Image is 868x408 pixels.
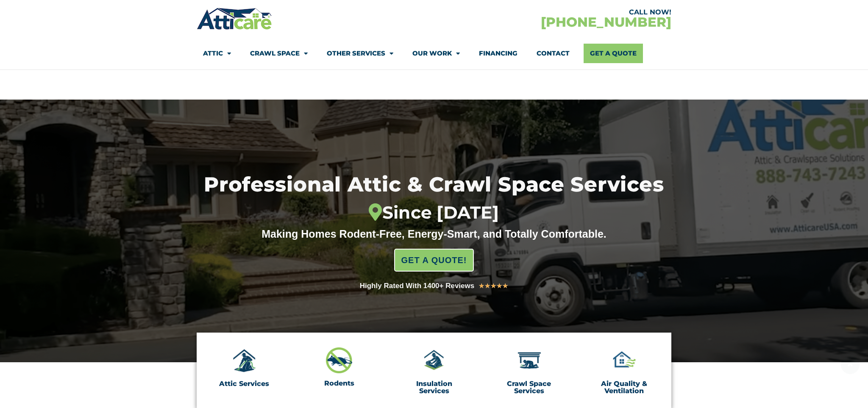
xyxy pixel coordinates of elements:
[245,228,623,240] div: Making Homes Rodent-Free, Energy-Smart, and Totally Comfortable.
[479,44,517,63] a: Financing
[203,44,231,63] a: Attic
[507,380,551,395] a: Crawl Space Services
[490,280,496,291] i: ★
[601,380,647,395] a: Air Quality & Ventilation
[584,44,643,63] a: Get A Quote
[401,252,467,269] span: GET A QUOTE!
[157,203,711,223] div: Since [DATE]
[502,280,508,291] i: ★
[479,280,484,291] i: ★
[394,249,474,272] a: GET A QUOTE!
[157,175,711,223] h1: Professional Attic & Crawl Space Services
[479,280,508,291] div: 5/5
[484,280,490,291] i: ★
[203,44,665,63] nav: Menu
[537,44,570,63] a: Contact
[496,280,502,291] i: ★
[327,44,393,63] a: Other Services
[219,380,269,388] a: Attic Services
[434,9,671,16] div: CALL NOW!
[412,44,460,63] a: Our Work
[416,380,452,395] a: Insulation Services
[360,280,475,292] div: Highly Rated With 1400+ Reviews
[324,379,354,387] a: Rodents
[250,44,308,63] a: Crawl Space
